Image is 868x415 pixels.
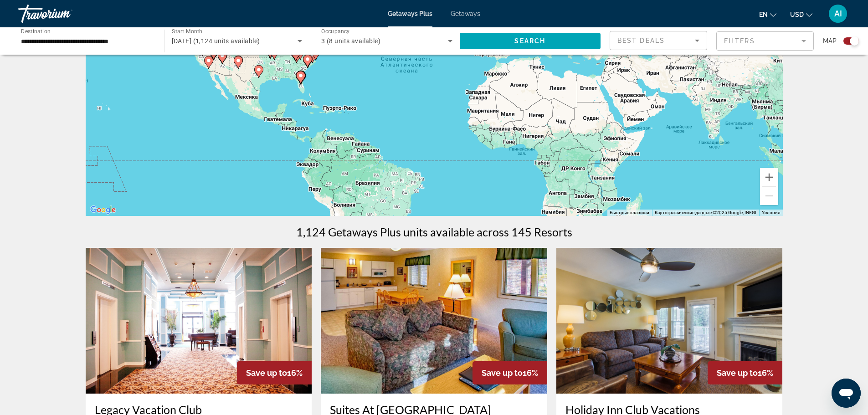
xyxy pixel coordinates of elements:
span: Occupancy [321,28,350,35]
a: Условия (ссылка откроется в новой вкладке) [762,210,780,215]
iframe: Кнопка запуска окна обмена сообщениями [832,379,861,408]
span: Картографические данные ©2025 Google, INEGI [655,210,756,215]
a: Travorium [18,2,109,26]
div: 16% [708,361,782,384]
span: Best Deals [617,37,665,44]
button: User Menu [826,4,850,23]
span: AI [834,9,842,18]
button: Filter [716,31,814,51]
button: Change currency [790,8,812,21]
span: Search [514,37,545,45]
span: 3 (8 units available) [321,37,380,45]
span: Save up to [717,368,758,378]
img: 5181O01X.jpg [86,248,312,394]
button: Увеличить [760,168,778,186]
div: 16% [473,361,547,384]
button: Search [460,33,601,49]
span: Save up to [246,368,287,378]
span: en [759,11,768,18]
mat-select: Sort by [617,35,699,46]
img: 7913I01X.jpg [321,248,547,394]
a: Getaways [451,10,480,17]
span: USD [790,11,804,18]
button: Быстрые клавиши [610,210,649,216]
img: 1004I01X.jpg [556,248,783,394]
span: [DATE] (1,124 units available) [172,37,260,45]
a: Getaways Plus [388,10,432,17]
button: Change language [759,8,776,21]
span: Start Month [172,28,202,35]
img: Google [88,204,118,216]
a: Открыть эту область в Google Картах (в новом окне) [88,204,118,216]
span: Map [823,35,837,47]
div: 16% [237,361,312,384]
h1: 1,124 Getaways Plus units available across 145 Resorts [296,225,572,239]
span: Save up to [482,368,523,378]
button: Уменьшить [760,187,778,205]
span: Destination [21,28,51,34]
